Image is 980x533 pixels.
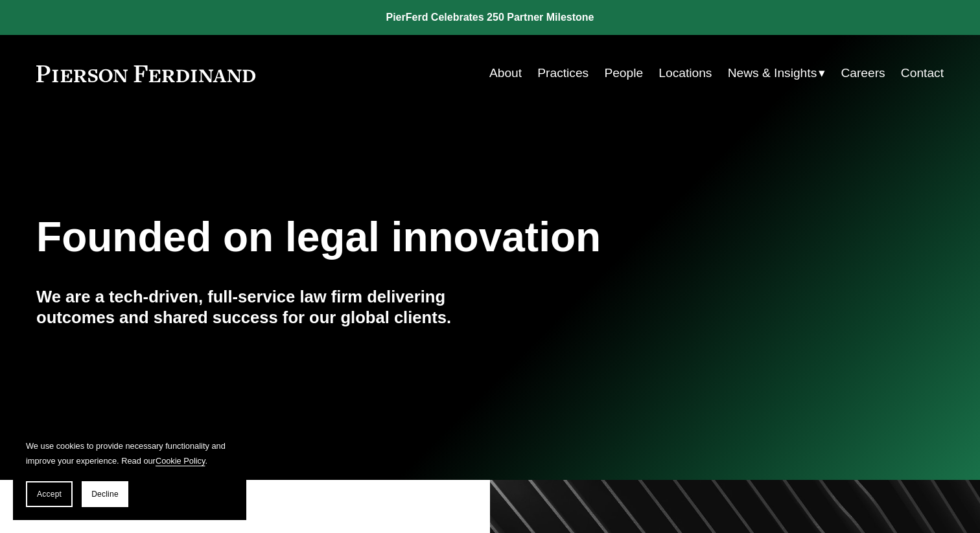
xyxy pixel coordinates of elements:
section: Cookie banner [13,425,246,520]
a: Cookie Policy [156,456,205,466]
span: News & Insights [728,62,817,85]
button: Accept [26,481,73,507]
p: We use cookies to provide necessary functionality and improve your experience. Read our . [26,438,233,468]
a: Contact [901,61,944,85]
a: Locations [659,61,712,85]
h1: Founded on legal innovation [36,214,793,261]
button: Decline [82,481,128,507]
a: People [604,61,643,85]
a: About [489,61,522,85]
a: folder dropdown [728,61,826,85]
span: Accept [37,490,62,499]
h4: We are a tech-driven, full-service law firm delivering outcomes and shared success for our global... [36,286,490,328]
span: Decline [91,490,119,499]
a: Careers [841,61,885,85]
a: Practices [537,61,589,85]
